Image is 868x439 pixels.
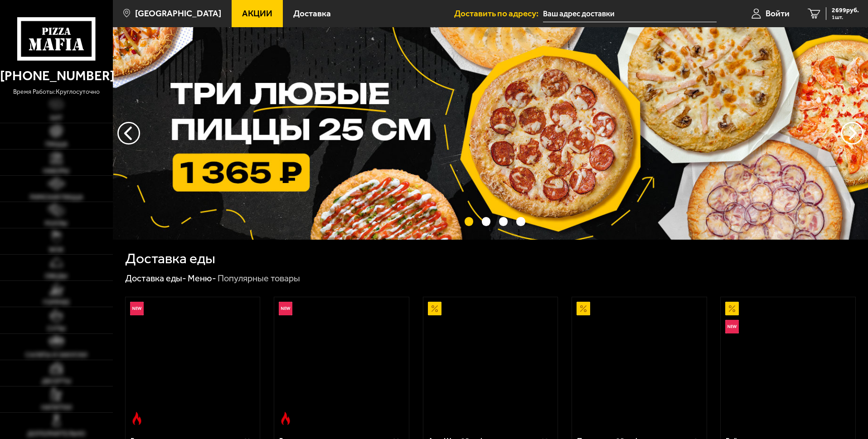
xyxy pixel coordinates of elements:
[30,194,83,201] span: Римская пицца
[41,404,72,411] span: Напитки
[279,302,292,315] img: Новинка
[125,273,186,284] a: Доставка еды-
[725,302,739,315] img: Акционный
[49,246,64,253] span: WOK
[543,5,717,22] input: Ваш адрес доставки
[465,217,473,226] button: точки переключения
[126,297,260,429] a: НовинкаОстрое блюдоРимская с креветками
[832,14,859,20] span: 1 шт.
[279,412,292,425] img: Острое блюдо
[117,122,140,145] button: следующий
[188,273,216,284] a: Меню-
[274,297,409,429] a: НовинкаОстрое блюдоРимская с мясным ассорти
[130,412,144,425] img: Острое блюдо
[242,9,272,18] span: Акции
[766,9,790,18] span: Войти
[841,122,863,145] button: предыдущий
[293,9,331,18] span: Доставка
[572,297,707,429] a: АкционныйПепперони 25 см (толстое с сыром)
[45,220,68,227] span: Роллы
[577,302,590,315] img: Акционный
[423,297,558,429] a: АкционныйАль-Шам 25 см (тонкое тесто)
[25,352,87,358] span: Салаты и закуски
[428,302,441,315] img: Акционный
[135,9,221,18] span: [GEOGRAPHIC_DATA]
[454,9,543,18] span: Доставить по адресу:
[130,302,144,315] img: Новинка
[499,217,508,226] button: точки переключения
[832,7,859,14] span: 2699 руб.
[27,430,85,437] span: Дополнительно
[43,299,70,306] span: Горячее
[45,273,68,280] span: Обеды
[516,217,525,226] button: точки переключения
[42,378,71,385] span: Десерты
[125,251,215,266] h1: Доставка еды
[43,168,69,174] span: Наборы
[725,320,739,333] img: Новинка
[218,273,300,285] div: Популярные товары
[50,115,63,121] span: Хит
[482,217,490,226] button: точки переключения
[47,325,66,332] span: Супы
[45,141,68,148] span: Пицца
[721,297,855,429] a: АкционныйНовинкаВсё включено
